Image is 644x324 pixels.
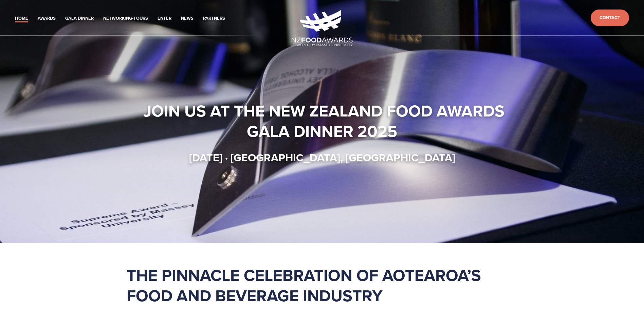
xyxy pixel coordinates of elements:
[103,15,148,22] a: Networking-Tours
[203,15,225,22] a: Partners
[181,15,194,22] a: News
[127,265,518,306] h1: The pinnacle celebration of Aotearoa’s food and beverage industry
[15,15,28,22] a: Home
[144,99,509,143] strong: Join us at the New Zealand Food Awards Gala Dinner 2025
[158,15,171,22] a: Enter
[65,15,94,22] a: Gala Dinner
[189,149,455,165] strong: [DATE] · [GEOGRAPHIC_DATA], [GEOGRAPHIC_DATA]
[591,10,629,26] a: Contact
[38,15,56,22] a: Awards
